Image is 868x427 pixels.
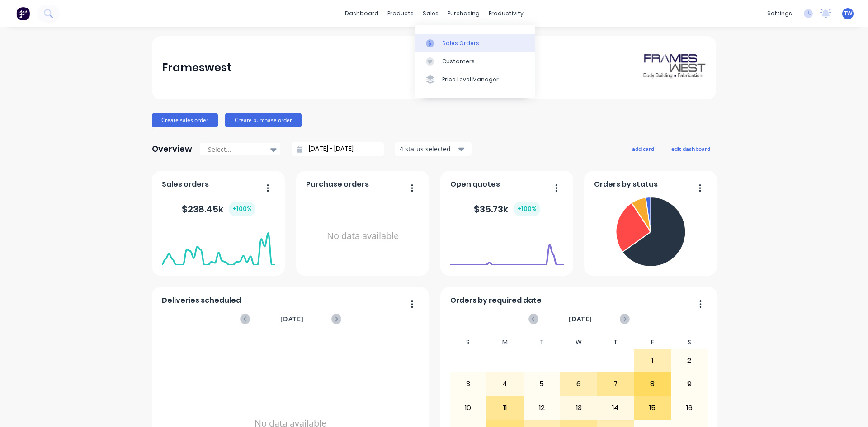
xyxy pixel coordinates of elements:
div: + 100 % [514,202,540,216]
img: Factory [16,7,30,20]
div: 16 [671,397,708,419]
span: Open quotes [450,179,500,190]
div: 4 status selected [400,144,457,154]
span: Sales orders [162,179,209,190]
div: 15 [634,397,670,419]
div: 13 [561,397,597,419]
div: settings [763,7,797,20]
div: Price Level Manager [442,75,499,84]
div: 4 [487,373,523,395]
button: edit dashboard [665,143,716,155]
button: add card [626,143,660,155]
div: No data available [306,193,420,279]
div: 2 [671,349,708,372]
span: Purchase orders [306,179,369,190]
div: 6 [561,373,597,395]
a: dashboard [340,7,383,20]
button: 4 status selected [395,142,472,156]
div: Sales Orders [442,39,479,47]
div: productivity [484,7,528,20]
div: T [597,336,634,349]
div: 12 [524,397,560,419]
div: Frameswest [162,59,231,77]
div: 1 [634,349,670,372]
div: sales [418,7,443,20]
a: Sales Orders [415,34,535,52]
div: 7 [598,373,634,395]
div: F [634,336,671,349]
div: Overview [152,140,192,158]
div: purchasing [443,7,484,20]
a: Customers [415,52,535,70]
img: Frameswest [643,52,706,84]
a: Price Level Manager [415,70,535,89]
span: [DATE] [280,314,304,324]
span: TW [844,9,852,18]
div: 11 [487,397,523,419]
div: M [486,336,524,349]
div: 5 [524,373,560,395]
div: 8 [634,373,670,395]
div: S [671,336,708,349]
span: Orders by required date [450,295,542,306]
div: 10 [450,397,486,419]
button: Create purchase order [225,113,302,127]
div: Customers [442,57,475,66]
div: products [383,7,418,20]
span: Orders by status [594,179,658,190]
button: Create sales order [152,113,218,127]
div: W [560,336,597,349]
div: $ 35.73k [474,202,540,216]
span: [DATE] [569,314,592,324]
div: + 100 % [229,202,255,216]
div: $ 238.45k [182,202,255,216]
div: 14 [598,397,634,419]
div: 9 [671,373,708,395]
div: 3 [450,373,486,395]
div: T [524,336,561,349]
div: S [450,336,487,349]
